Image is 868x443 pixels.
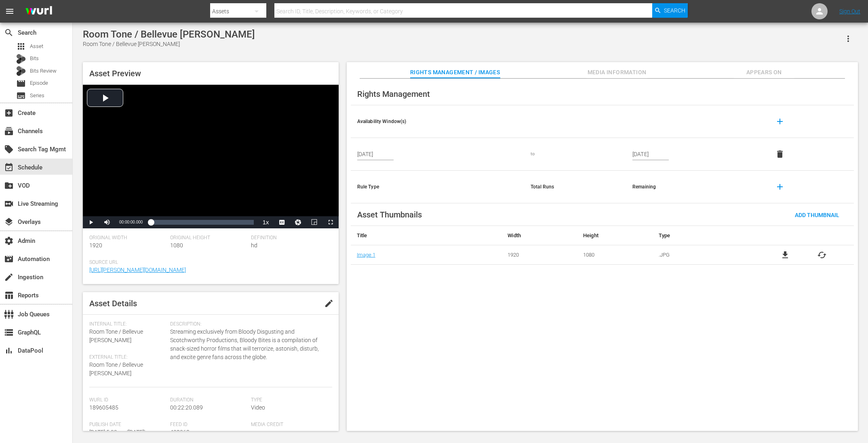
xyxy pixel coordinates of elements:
[734,67,794,77] span: Appears On
[89,404,118,411] span: 189605485
[119,220,143,224] span: 00:00:00.000
[170,397,247,403] span: Duration
[89,328,143,343] span: Room Tone / Bellevue [PERSON_NAME]
[16,42,26,51] span: Asset
[251,404,265,411] span: Video
[251,242,257,249] span: hd
[653,226,753,245] th: Type
[170,404,203,411] span: 00:22:20.089
[4,272,14,282] span: Ingestion
[4,181,14,190] span: VOD
[4,28,14,38] span: Search
[89,422,166,428] span: Publish Date
[664,3,685,18] span: Search
[410,67,500,77] span: Rights Management / Images
[4,199,14,209] span: Live Streaming
[151,220,253,225] div: Progress Bar
[531,151,619,157] div: to
[4,346,14,355] span: DataPool
[290,216,306,228] button: Jump To Time
[19,2,58,21] img: ans4CAIJ8jUAAAAAAAAAAAAAAAAAAAAAAAAgQb4GAAAAAAAAAAAAAAAAAAAAAAAAJMjXAAAAAAAAAAAAAAAAAAAAAAAAgAT5G...
[251,235,328,241] span: Definition
[501,226,577,245] th: Width
[775,149,785,159] span: delete
[251,397,328,403] span: Type
[83,29,255,40] div: Room Tone / Bellevue [PERSON_NAME]
[89,362,143,376] span: Room Tone / Bellevue [PERSON_NAME]
[4,163,14,172] span: Schedule
[770,112,790,131] button: add
[16,79,26,88] span: Episode
[653,245,753,265] td: .JPG
[170,429,190,435] span: 429268
[30,92,44,100] span: Series
[626,171,764,203] th: Remaining
[324,299,334,308] span: edit
[16,54,26,64] div: Bits
[788,212,846,218] span: Add Thumbnail
[4,126,14,136] span: Channels
[89,354,166,361] span: External Title:
[322,216,339,228] button: Fullscreen
[89,267,186,273] a: [URL][PERSON_NAME][DOMAIN_NAME]
[30,54,39,63] span: Bits
[16,91,26,100] span: Series
[89,69,141,78] span: Asset Preview
[170,328,328,362] span: Streaming exclusively from Bloody Disgusting and Scotchworthy Productions, Bloody Bites is a comp...
[89,299,137,308] span: Asset Details
[775,182,785,192] span: add
[4,290,14,300] span: Reports
[351,226,502,245] th: Title
[577,226,653,245] th: Height
[357,210,422,219] span: Asset Thumbnails
[30,42,43,50] span: Asset
[770,177,790,196] button: add
[30,67,57,75] span: Bits Review
[351,105,524,138] th: Availability Window(s)
[4,217,14,227] span: Overlays
[89,397,166,403] span: Wurl Id
[5,6,15,16] span: menu
[4,108,14,118] span: Create
[83,40,255,48] div: Room Tone / Bellevue [PERSON_NAME]
[4,254,14,264] span: Automation
[577,245,653,265] td: 1080
[89,429,146,435] span: [DATE] 5:00 pm ( [DATE] )
[16,66,26,76] div: Bits Review
[83,85,339,228] div: Video Player
[4,236,14,246] span: Admin
[170,242,183,249] span: 1080
[780,250,790,260] a: file_download
[89,259,328,266] span: Source Url
[4,309,14,319] span: Job Queues
[817,250,827,260] button: cached
[587,67,647,77] span: Media Information
[770,144,790,164] button: delete
[319,294,339,313] button: edit
[652,3,688,18] button: Search
[89,235,166,241] span: Original Width
[170,235,247,241] span: Original Height
[89,321,166,328] span: Internal Title:
[274,216,290,228] button: Captions
[357,252,375,258] a: Image 1
[351,171,524,203] th: Rule Type
[839,8,860,15] a: Sign Out
[83,216,99,228] button: Play
[4,328,14,337] span: GraphQL
[89,242,102,249] span: 1920
[501,245,577,265] td: 1920
[251,422,328,428] span: Media Credit
[775,117,785,126] span: add
[99,216,115,228] button: Mute
[306,216,322,228] button: Picture-in-Picture
[170,422,247,428] span: Feed ID
[30,79,48,87] span: Episode
[4,144,14,154] span: Search Tag Mgmt
[258,216,274,228] button: Playback Rate
[357,89,430,99] span: Rights Management
[524,171,626,203] th: Total Runs
[170,321,328,328] span: Description:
